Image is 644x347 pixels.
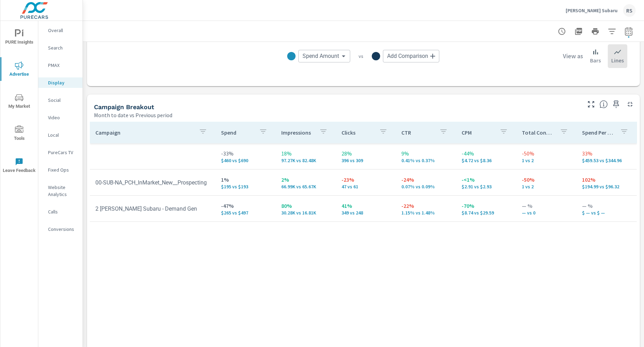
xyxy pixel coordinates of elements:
p: -22% [401,202,450,210]
div: nav menu [0,21,38,181]
div: Calls [38,206,83,217]
p: Overall [48,27,77,34]
p: 97,267 vs 82,477 [281,158,330,163]
p: — vs 0 [522,210,571,216]
div: Display [38,77,83,88]
p: $194.99 vs $96.32 [582,184,631,189]
p: Campaign [95,129,193,136]
p: Display [48,79,77,86]
p: $195 vs $193 [221,184,270,189]
p: 9% [401,149,450,158]
p: 0.07% vs 0.09% [401,184,450,189]
button: Apply Filters [605,24,619,38]
div: PMAX [38,60,83,70]
p: $4.72 vs $8.36 [462,158,511,163]
button: "Export Report to PDF" [572,24,586,38]
td: 2 [PERSON_NAME] Subaru - Demand Gen [90,200,215,218]
p: $2.91 vs $2.93 [462,184,511,189]
p: — % [522,202,571,210]
p: -23% [341,175,391,184]
p: -70% [462,202,511,210]
button: Make Fullscreen [586,99,597,110]
p: 28% [341,149,391,158]
p: $459.53 vs $344.96 [582,158,631,163]
div: Video [38,112,83,123]
span: Advertise [2,61,36,78]
p: -33% [221,149,270,158]
span: This is a summary of Display performance results by campaign. Each column can be sorted. [599,100,608,108]
div: PureCars TV [38,147,83,158]
p: 41% [341,202,391,210]
td: 00-SUB-NA_PCH_InMarket_New__Prospecting [90,174,215,191]
div: Fixed Ops [38,165,83,175]
p: 18% [281,149,330,158]
div: Search [38,43,83,53]
p: Calls [48,208,77,215]
button: Minimize Widget [625,99,636,110]
p: [PERSON_NAME] Subaru [566,7,618,14]
p: Video [48,114,77,121]
div: Overall [38,25,83,36]
p: vs [350,53,372,59]
button: Print Report [588,24,602,38]
p: Spend [221,129,253,136]
div: Website Analytics [38,182,83,199]
span: PURE Insights [2,29,36,46]
p: Search [48,44,77,51]
p: $265 vs $497 [221,210,270,216]
p: Social [48,97,77,104]
p: $8.74 vs $29.59 [462,210,511,216]
div: Add Comparison [383,50,439,62]
span: Leave Feedback [2,158,36,175]
div: Conversions [38,224,83,234]
p: CPM [462,129,494,136]
span: Tools [2,126,36,143]
p: Conversions [48,226,77,233]
p: 1% [221,175,270,184]
p: Impressions [281,129,314,136]
span: Spend Amount [303,53,339,60]
span: My Market [2,93,36,111]
div: Local [38,130,83,140]
h5: Campaign Breakout [94,103,154,111]
p: Local [48,131,77,138]
p: 102% [582,175,631,184]
p: 1 vs 2 [522,158,571,163]
p: — % [582,202,631,210]
p: Lines [611,56,624,65]
span: Save this to your personalized report [611,99,622,110]
p: Total Conversions [522,129,554,136]
p: PMAX [48,62,77,69]
p: Website Analytics [48,184,77,198]
p: PureCars TV [48,149,77,156]
p: CTR [401,129,434,136]
span: Add Comparison [387,53,428,60]
p: 30,280 vs 16,808 [281,210,330,216]
p: 80% [281,202,330,210]
div: Social [38,95,83,105]
p: Bars [590,56,601,65]
p: 349 vs 248 [341,210,391,216]
p: Clicks [341,129,374,136]
p: 2% [281,175,330,184]
div: RS [623,4,636,17]
p: 1.15% vs 1.48% [401,210,450,216]
div: Spend Amount [298,50,350,62]
p: Fixed Ops [48,166,77,173]
p: $460 vs $690 [221,158,270,163]
p: 66,987 vs 65,669 [281,184,330,189]
h6: View as [563,53,583,60]
p: 0.41% vs 0.37% [401,158,450,163]
p: $ — vs $ — [582,210,631,216]
p: 1 vs 2 [522,184,571,189]
p: -44% [462,149,511,158]
button: Select Date Range [622,24,636,38]
p: Month to date vs Previous period [94,111,172,119]
p: 33% [582,149,631,158]
p: -24% [401,175,450,184]
p: Spend Per Conversion [582,129,614,136]
p: 396 vs 309 [341,158,391,163]
p: -<1% [462,175,511,184]
p: 47 vs 61 [341,184,391,189]
p: -50% [522,175,571,184]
